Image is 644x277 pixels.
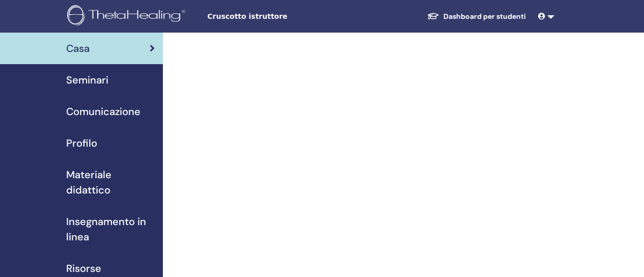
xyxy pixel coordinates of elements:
span: Materiale didattico [66,167,155,198]
span: Comunicazione [66,104,141,119]
span: Cruscotto istruttore [207,11,360,22]
span: Insegnamento in linea [66,214,155,244]
img: logo.png [67,5,189,28]
span: Seminari [66,72,108,88]
span: Risorse [66,261,101,276]
a: Dashboard per studenti [419,7,534,26]
span: Casa [66,41,90,56]
img: graduation-cap-white.svg [427,12,439,20]
span: Profilo [66,135,97,151]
